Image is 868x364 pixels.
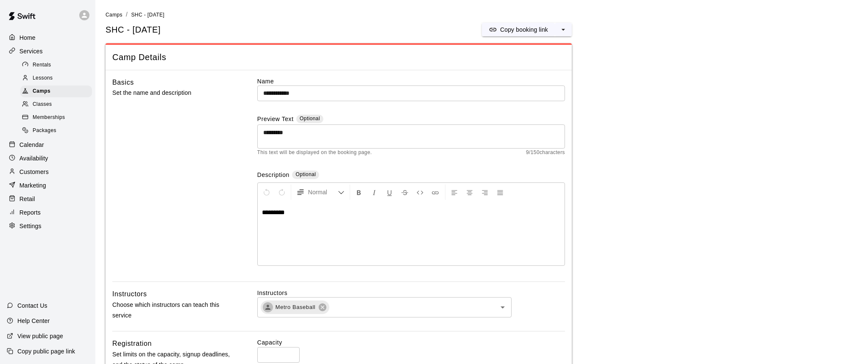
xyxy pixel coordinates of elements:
li: / [126,10,128,19]
p: Reports [19,208,41,217]
p: Calendar [19,141,44,149]
p: Retail [19,195,35,203]
a: Rentals [20,58,95,72]
span: Normal [308,188,338,196]
div: split button [482,23,572,36]
p: Home [19,33,36,42]
a: Camps [106,11,122,18]
p: Customers [19,168,49,176]
label: Description [257,171,289,180]
h6: Instructors [112,289,147,300]
button: Justify Align [493,185,507,200]
div: Camps [20,85,92,97]
a: Retail [7,193,89,205]
span: Rentals [33,61,51,69]
a: Home [7,31,89,44]
span: Lessons [33,74,53,83]
p: Help Center [17,317,50,325]
a: Settings [7,220,89,232]
p: Availability [19,154,48,163]
p: Settings [19,222,42,230]
button: Insert Code [413,185,427,200]
label: Capacity [257,338,565,347]
span: Classes [33,100,52,109]
div: Lessons [20,72,92,84]
p: View public page [17,332,63,340]
div: Metro Baseball [261,301,330,314]
a: Customers [7,165,89,178]
span: 9 / 150 characters [526,149,565,157]
button: Undo [259,185,274,200]
button: Left Align [447,185,462,200]
div: Classes [20,99,92,110]
span: SHC - [DATE] [131,12,164,18]
button: Format Underline [382,185,397,200]
span: Memberships [33,113,65,122]
button: Copy booking link [482,23,555,36]
div: Metro Baseball [263,302,273,312]
button: Format Italics [367,185,381,200]
span: Camps [106,12,122,18]
p: Marketing [19,181,46,190]
h5: SHC - [DATE] [106,24,161,36]
div: Rentals [20,59,92,71]
div: Memberships [20,112,92,124]
button: Formatting Options [293,185,348,200]
button: Format Strikethrough [398,185,412,200]
a: Availability [7,152,89,165]
nav: breadcrumb [106,10,858,19]
h6: Registration [112,338,152,349]
p: Copy booking link [500,25,548,34]
p: Set the name and description [112,88,230,98]
a: Packages [20,124,95,138]
a: Lessons [20,72,95,85]
h6: Basics [112,77,134,88]
button: Right Align [478,185,492,200]
a: Calendar [7,138,89,151]
button: Open [497,301,509,313]
a: Classes [20,98,95,111]
a: Reports [7,206,89,219]
p: Choose which instructors can teach this service [112,300,230,321]
span: Camp Details [112,52,565,63]
span: Metro Baseball [270,303,321,312]
label: Preview Text [257,115,294,124]
p: Copy public page link [17,347,75,356]
div: Packages [20,125,92,137]
p: Services [19,47,43,55]
button: Redo [275,185,289,200]
button: Center Align [462,185,477,200]
span: Optional [295,171,316,177]
button: select merge strategy [555,23,572,36]
span: Optional [300,116,320,121]
span: This text will be displayed on the booking page. [257,149,372,157]
button: Format Bold [352,185,366,200]
button: Insert Link [428,185,442,200]
label: Instructors [257,289,565,297]
span: Camps [33,87,50,96]
a: Services [7,45,89,58]
a: Memberships [20,111,95,124]
label: Name [257,77,565,85]
a: Marketing [7,179,89,192]
p: Contact Us [17,301,47,310]
span: Packages [33,127,56,135]
a: Camps [20,85,95,98]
